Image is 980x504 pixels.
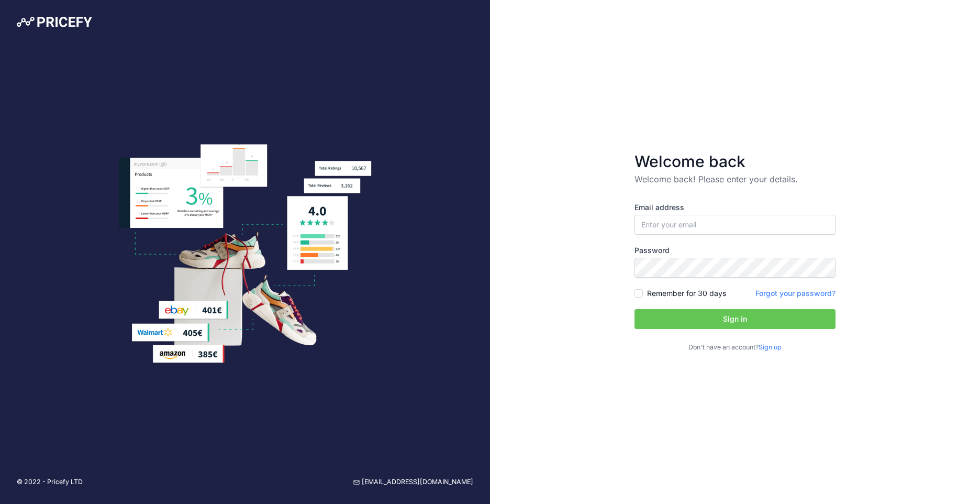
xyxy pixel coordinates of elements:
[755,289,836,298] a: Forgot your password?
[759,343,782,351] a: Sign up
[634,173,836,185] p: Welcome back! Please enter your details.
[17,477,83,487] p: © 2022 - Pricefy LTD
[634,152,836,171] h3: Welcome back
[647,288,726,299] label: Remember for 30 days
[634,245,836,256] label: Password
[634,343,836,353] p: Don't have an account?
[634,202,836,213] label: Email address
[634,309,836,329] button: Sign in
[353,477,473,487] a: [EMAIL_ADDRESS][DOMAIN_NAME]
[634,215,836,235] input: Enter your email
[17,17,92,27] img: Pricefy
